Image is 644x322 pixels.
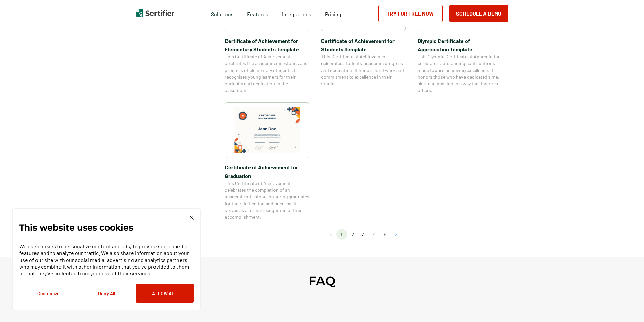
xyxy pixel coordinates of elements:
[309,273,335,288] h2: FAQ
[326,229,336,240] button: Go to previous page
[325,9,341,18] a: Pricing
[347,229,358,240] li: page 2
[321,53,406,87] span: This Certificate of Achievement celebrates students’ academic progress and dedication. It honors ...
[136,9,174,17] img: Sertifier | Digital Credentialing Platform
[77,284,136,303] button: Deny All
[225,53,309,94] span: This Certificate of Achievement celebrates the academic milestones and progress of elementary stu...
[390,229,401,240] button: Go to next page
[19,284,77,303] button: Customize
[234,107,300,153] img: Certificate of Achievement for Graduation
[418,36,502,53] span: Olympic Certificate of Appreciation​ Template
[136,284,194,303] button: Allow All
[211,9,234,18] span: Solutions
[336,229,347,240] li: page 1
[190,216,194,220] img: Cookie Popup Close
[610,290,644,322] iframe: Chat Widget
[225,163,309,180] span: Certificate of Achievement for Graduation
[225,180,309,220] span: This Certificate of Achievement celebrates the completion of an academic milestone, honoring grad...
[449,5,508,22] button: Schedule a Demo
[247,9,268,18] span: Features
[325,11,341,17] span: Pricing
[282,11,311,17] span: Integrations
[380,229,390,240] li: page 5
[19,224,133,231] p: This website uses cookies
[225,36,309,53] span: Certificate of Achievement for Elementary Students Template
[358,229,369,240] li: page 3
[19,243,194,277] p: We use cookies to personalize content and ads, to provide social media features and to analyze ou...
[378,5,443,22] a: Try for Free Now
[225,102,309,220] a: Certificate of Achievement for GraduationCertificate of Achievement for GraduationThis Certificat...
[369,229,380,240] li: page 4
[418,53,502,94] span: This Olympic Certificate of Appreciation celebrates outstanding contributions made toward achievi...
[282,9,311,18] a: Integrations
[321,36,406,53] span: Certificate of Achievement for Students Template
